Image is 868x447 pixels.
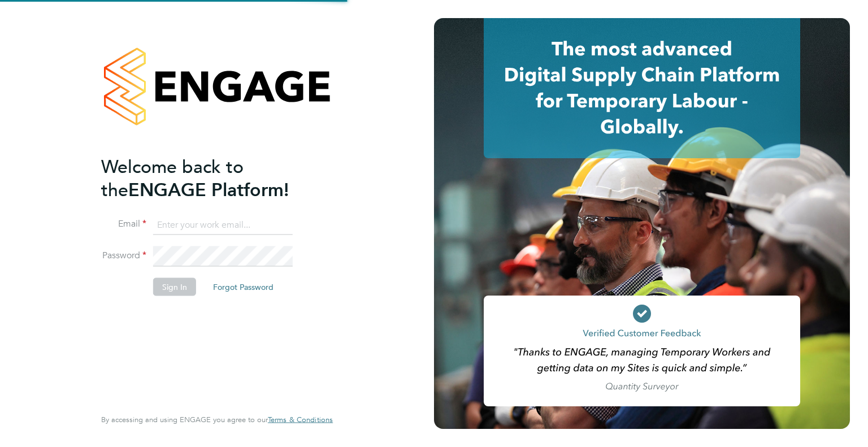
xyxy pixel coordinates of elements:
[101,155,322,201] h2: ENGAGE Platform!
[153,278,196,296] button: Sign In
[153,215,293,235] input: Enter your work email...
[101,250,146,262] label: Password
[101,218,146,230] label: Email
[101,155,244,201] span: Welcome back to the
[268,415,333,424] a: Terms & Conditions
[204,278,283,296] button: Forgot Password
[268,415,333,424] span: Terms & Conditions
[101,415,333,424] span: By accessing and using ENGAGE you agree to our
